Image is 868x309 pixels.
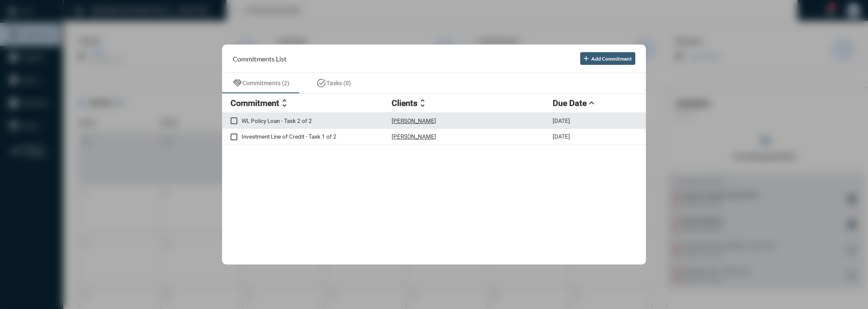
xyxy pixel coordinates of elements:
[553,98,587,108] h2: Due Date
[231,98,279,108] h2: Commitment
[553,117,570,124] p: [DATE]
[326,80,351,86] span: Tasks (0)
[233,55,287,63] h2: Commitments List
[232,78,242,88] mat-icon: handshake
[242,133,392,140] p: Investment Line of Credit - Task 1 of 2
[242,117,392,124] p: WL Policy Loan - Task 2 of 2
[316,78,326,88] mat-icon: task_alt
[392,133,436,140] p: [PERSON_NAME]
[587,98,597,108] mat-icon: expand_less
[392,98,417,108] h2: Clients
[580,52,635,65] button: Add Commitment
[553,133,570,140] p: [DATE]
[392,117,436,124] p: [PERSON_NAME]
[242,80,289,86] span: Commitments (2)
[417,98,428,108] mat-icon: unfold_more
[279,98,289,108] mat-icon: unfold_more
[582,54,590,63] mat-icon: add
